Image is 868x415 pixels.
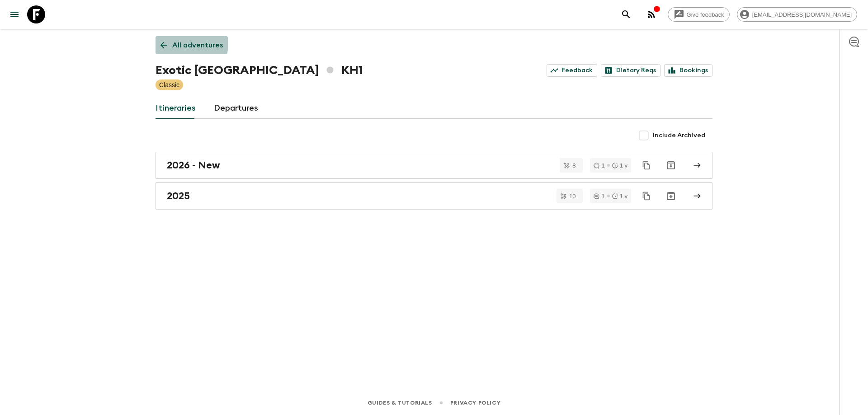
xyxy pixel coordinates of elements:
[662,187,680,205] button: Archive
[167,190,190,202] h2: 2025
[737,7,857,22] div: [EMAIL_ADDRESS][DOMAIN_NAME]
[156,36,228,54] a: All adventures
[214,98,258,119] a: Departures
[594,193,604,199] div: 1
[547,64,597,77] a: Feedback
[653,131,705,140] span: Include Archived
[682,11,729,18] span: Give feedback
[567,163,581,168] span: 8
[668,7,730,22] a: Give feedback
[612,163,627,168] div: 1 y
[594,163,604,168] div: 1
[664,64,712,77] a: Bookings
[156,152,712,179] a: 2026 - New
[5,5,24,23] button: menu
[172,40,223,51] p: All adventures
[601,64,660,77] a: Dietary Reqs
[156,98,196,119] a: Itineraries
[159,80,179,89] p: Classic
[612,193,627,199] div: 1 y
[617,5,635,23] button: search adventures
[747,11,857,18] span: [EMAIL_ADDRESS][DOMAIN_NAME]
[368,398,432,408] a: Guides & Tutorials
[564,193,581,199] span: 10
[167,159,220,171] h2: 2026 - New
[662,156,680,174] button: Archive
[638,157,655,173] button: Duplicate
[156,61,363,79] h1: Exotic [GEOGRAPHIC_DATA] KH1
[450,398,500,408] a: Privacy Policy
[156,182,712,210] a: 2025
[638,188,655,204] button: Duplicate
